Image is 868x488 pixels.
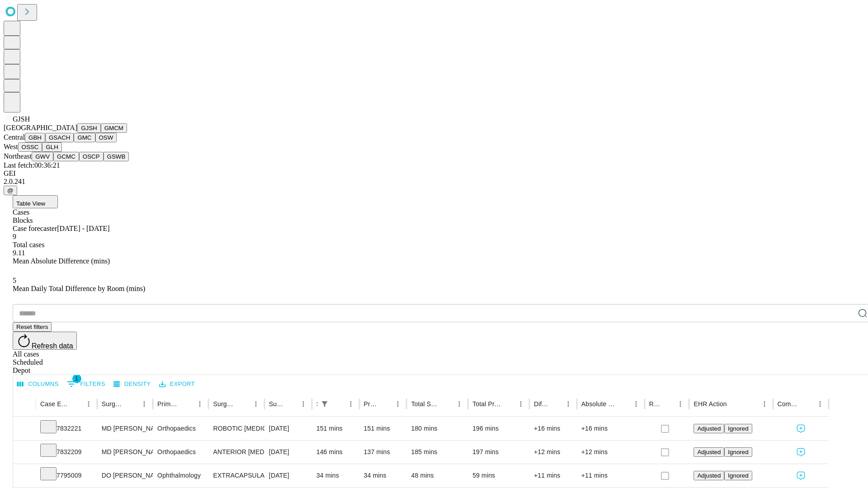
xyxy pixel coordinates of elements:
[16,324,48,330] span: Reset filters
[693,447,724,457] button: Adjusted
[250,398,262,410] button: Menu
[13,322,52,332] button: Reset filters
[111,377,153,391] button: Density
[18,421,31,437] button: Expand
[25,133,45,142] button: GBH
[4,133,25,141] span: Central
[4,124,77,131] span: [GEOGRAPHIC_DATA]
[213,400,236,408] div: Surgery Name
[693,400,726,408] div: EHR Action
[13,249,25,257] span: 9.11
[472,400,501,408] div: Total Predicted Duration
[4,161,60,169] span: Last fetch: 00:36:21
[13,257,110,265] span: Mean Absolute Difference (mins)
[157,400,180,408] div: Primary Service
[693,424,724,433] button: Adjusted
[728,449,748,455] span: Ignored
[472,441,525,464] div: 197 mins
[213,464,259,487] div: EXTRACAPSULAR CATARACT REMOVAL WITH [MEDICAL_DATA]
[440,398,453,410] button: Sort
[697,425,721,432] span: Adjusted
[102,400,124,408] div: Surgeon Name
[297,398,310,410] button: Menu
[284,398,297,410] button: Sort
[728,398,741,410] button: Sort
[104,152,129,161] button: GSWB
[42,142,61,152] button: GLH
[801,398,814,410] button: Sort
[13,285,145,292] span: Mean Daily Total Difference by Room (mins)
[269,441,307,464] div: [DATE]
[630,398,642,410] button: Menu
[7,187,14,194] span: @
[316,417,355,440] div: 151 mins
[18,445,31,460] button: Expand
[157,464,204,487] div: Ophthalmology
[237,398,250,410] button: Sort
[102,417,148,440] div: MD [PERSON_NAME] [PERSON_NAME]
[79,152,104,161] button: OSCP
[514,398,527,410] button: Menu
[534,417,572,440] div: +16 mins
[814,398,826,410] button: Menu
[32,342,73,350] span: Refresh data
[70,398,82,410] button: Sort
[697,449,721,455] span: Adjusted
[411,417,463,440] div: 180 mins
[157,377,197,391] button: Export
[65,377,108,391] button: Show filters
[72,374,81,383] span: 1
[40,417,93,440] div: 7832221
[364,464,402,487] div: 34 mins
[53,152,79,161] button: GCMC
[15,377,61,391] button: Select columns
[32,152,53,161] button: GWV
[318,398,331,410] button: Show filters
[661,398,674,410] button: Sort
[581,441,640,464] div: +12 mins
[453,398,466,410] button: Menu
[125,398,138,410] button: Sort
[269,417,307,440] div: [DATE]
[649,400,661,408] div: Resolved in EHR
[581,400,616,408] div: Absolute Difference
[562,398,575,410] button: Menu
[472,464,525,487] div: 59 mins
[472,417,525,440] div: 196 mins
[82,398,95,410] button: Menu
[13,195,58,208] button: Table View
[728,425,748,432] span: Ignored
[728,472,748,479] span: Ignored
[316,400,317,408] div: Scheduled In Room Duration
[18,468,31,484] button: Expand
[45,133,74,142] button: GSACH
[411,464,463,487] div: 48 mins
[392,398,404,410] button: Menu
[40,441,93,464] div: 7832209
[617,398,630,410] button: Sort
[4,178,864,186] div: 2.0.241
[581,417,640,440] div: +16 mins
[364,441,402,464] div: 137 mins
[4,152,32,160] span: Northeast
[18,142,42,152] button: OSSC
[57,225,109,232] span: [DATE] - [DATE]
[213,417,259,440] div: ROBOTIC [MEDICAL_DATA] KNEE TOTAL
[101,123,127,133] button: GMCM
[4,169,864,178] div: GEI
[534,400,548,408] div: Difference
[534,464,572,487] div: +11 mins
[157,441,204,464] div: Orthopaedics
[534,441,572,464] div: +12 mins
[332,398,344,410] button: Sort
[318,398,331,410] div: 1 active filter
[693,471,724,480] button: Adjusted
[4,186,17,195] button: @
[138,398,151,410] button: Menu
[40,400,69,408] div: Case Epic Id
[724,471,752,480] button: Ignored
[269,400,283,408] div: Surgery Date
[581,464,640,487] div: +11 mins
[724,424,752,433] button: Ignored
[16,200,45,207] span: Table View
